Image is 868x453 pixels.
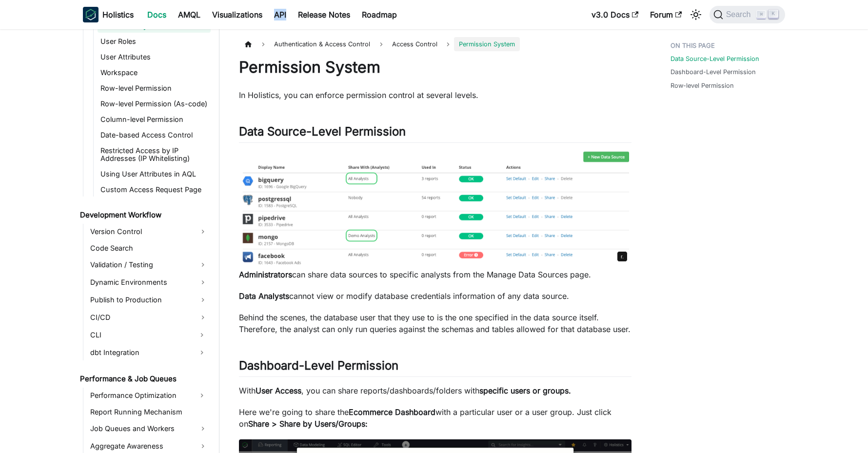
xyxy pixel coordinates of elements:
[671,81,734,90] a: Row-level Permission
[172,7,206,22] a: AMQL
[756,10,766,19] kbd: ⌘
[98,35,211,48] a: User Roles
[349,407,435,417] strong: Ecommerce Dashboard
[193,388,211,403] button: Expand sidebar category 'Performance Optimization'
[87,405,211,419] a: Report Running Mechanism
[87,345,193,360] a: dbt Integration
[98,50,211,64] a: User Attributes
[141,7,172,22] a: Docs
[769,10,778,19] kbd: K
[87,388,193,403] a: Performance Optimization
[77,372,211,386] a: Performance & Job Queues
[239,269,631,280] p: can share data sources to specific analysts from the Manage Data Sources page.
[292,7,356,22] a: Release Notes
[239,385,631,396] p: With , you can share reports/dashboards/folders with
[392,40,437,48] span: Access Control
[83,7,99,22] img: Holistics
[239,37,257,51] a: Home page
[269,37,375,51] span: Authentication & Access Control
[87,421,211,436] a: Job Queues and Workers
[87,275,211,290] a: Dynamic Environments
[98,128,211,142] a: Date-based Access Control
[723,10,757,19] span: Search
[98,167,211,181] a: Using User Attributes in AQL
[671,54,759,63] a: Data Source-Level Permission
[98,97,211,111] a: Row-level Permission (As-code)
[387,37,442,51] a: Access Control
[239,37,631,51] nav: Breadcrumbs
[102,9,134,20] b: Holistics
[87,310,211,325] a: CI/CD
[239,270,292,279] strong: Administrators
[98,183,211,197] a: Custom Access Request Page
[454,37,520,51] span: Permission System
[98,81,211,95] a: Row-level Permission
[73,29,219,453] nav: Docs sidebar
[193,327,211,343] button: Expand sidebar category 'CLI'
[239,58,631,77] h1: Permission System
[239,124,631,143] h2: Data Source-Level Permission
[644,7,688,22] a: Forum
[239,291,289,301] strong: Data Analysts
[83,7,134,22] a: HolisticsHolistics
[98,113,211,126] a: Column-level Permission
[671,67,756,77] a: Dashboard-Level Permission
[586,7,644,22] a: v3.0 Docs
[98,144,211,165] a: Restricted Access by IP Addresses (IP Whitelisting)
[87,292,211,308] a: Publish to Production
[87,224,211,239] a: Version Control
[87,241,211,255] a: Code Search
[239,312,631,335] p: Behind the scenes, the database user that they use to is the one specified in the data source its...
[248,419,368,429] strong: Share > Share by Users/Groups:
[239,89,631,101] p: In Holistics, you can enforce permission control at several levels.
[239,358,631,377] h2: Dashboard-Level Permission
[479,386,571,395] strong: specific users or groups.
[193,345,211,360] button: Expand sidebar category 'dbt Integration'
[239,290,631,302] p: cannot view or modify database credentials information of any data source.
[710,6,785,23] button: Search (Command+K)
[239,406,631,430] p: Here we're going to share the with a particular user or a user group. Just click on
[206,7,268,22] a: Visualizations
[87,257,211,273] a: Validation / Testing
[356,7,403,22] a: Roadmap
[77,208,211,222] a: Development Workflow
[617,251,628,262] div: r.
[98,66,211,79] a: Workspace
[256,386,301,395] strong: User Access
[87,327,193,343] a: CLI
[688,7,704,22] button: Switch between dark and light mode (currently light mode)
[268,7,292,22] a: API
